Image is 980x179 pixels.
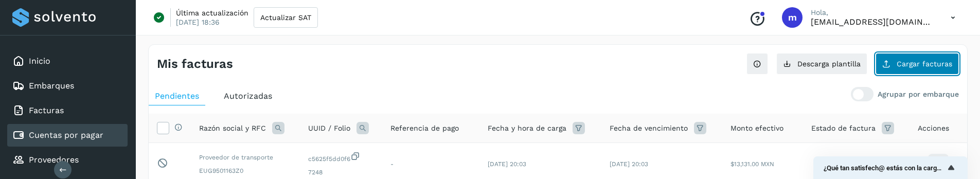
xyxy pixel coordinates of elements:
span: Monto efectivo [730,123,783,134]
div: Proveedores [7,149,128,171]
span: [DATE] 20:03 [488,160,526,168]
div: Embarques [7,75,128,97]
p: Hola, [811,8,934,17]
span: Cargar facturas [897,60,952,67]
p: Agrupar por embarque [878,90,959,99]
span: $13,131.00 MXN [730,160,774,168]
h4: Mis facturas [157,57,233,71]
a: Inicio [29,56,50,66]
span: Referencia de pago [390,123,459,134]
p: mercedes@solvento.mx [811,17,934,27]
div: Inicio [7,50,128,73]
span: Descarga plantilla [797,60,861,67]
a: Facturas [29,105,64,115]
span: EUG9501163Z0 [199,166,292,175]
span: Estado de factura [811,123,876,134]
button: Descarga plantilla [776,53,867,75]
a: Proveedores [29,155,79,165]
span: Fecha y hora de carga [488,123,566,134]
span: Pendientes [155,91,199,101]
a: Cuentas por pagar [29,130,103,140]
button: Mostrar encuesta - ¿Qué tan satisfech@ estás con la carga de tus facturas? [824,162,957,174]
button: Cargar facturas [876,53,959,75]
span: Razón social y RFC [199,123,266,134]
span: Autorizadas [224,91,272,101]
span: ¿Qué tan satisfech@ estás con la carga de tus facturas? [824,164,945,172]
a: Embarques [29,81,74,91]
span: [DATE] 20:03 [610,160,648,168]
span: c5625f5dd0f6 [308,151,374,164]
span: 7248 [308,168,374,177]
span: Proveedor de transporte [199,153,292,162]
span: UUID / Folio [308,123,350,134]
div: Cuentas por pagar [7,124,128,147]
button: Actualizar SAT [254,7,318,28]
span: Acciones [918,123,949,134]
span: Fecha de vencimiento [610,123,688,134]
p: [DATE] 18:36 [176,17,220,27]
div: Facturas [7,99,128,122]
p: Última actualización [176,8,248,17]
span: Actualizar SAT [260,14,311,21]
